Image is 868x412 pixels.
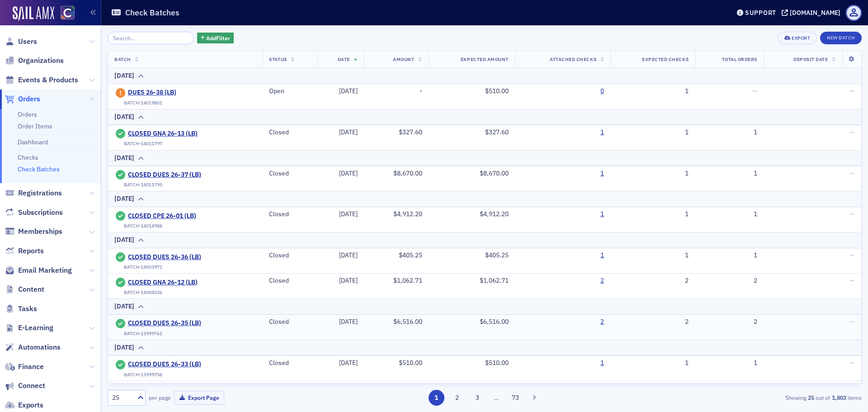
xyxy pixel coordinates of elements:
a: Dashboard [18,138,48,146]
span: Users [18,37,37,47]
span: CLOSED CPE 26-01 (LB) [128,212,210,220]
span: E-Learning [18,323,53,333]
div: [DATE] [114,153,134,163]
div: BATCH-14019801 [124,100,162,106]
span: Events & Products [18,75,78,85]
span: [DATE] [339,359,358,367]
a: 1 [600,359,604,367]
a: CLOSED GNA 26-13 (LB) [128,130,210,138]
span: Orders [18,94,40,104]
div: Export [792,36,810,41]
span: Expected Amount [461,56,509,62]
a: Exports [5,400,43,410]
div: 1 [701,210,757,218]
div: Showing out of items [617,393,862,402]
span: $510.00 [399,359,422,367]
a: Registrations [5,188,62,198]
span: Batch [114,56,131,62]
span: [DATE] [339,169,358,177]
div: Closed [269,128,311,137]
div: 2 [701,318,757,326]
strong: 25 [806,393,816,402]
a: CLOSED DUES 26-36 (LB) [128,253,210,261]
div: - [370,87,422,95]
div: 1 [617,128,689,137]
span: Organizations [18,56,64,66]
span: Finance [18,362,44,372]
span: $405.25 [485,251,509,259]
a: 1 [600,210,604,218]
div: BATCH-14004036 [124,289,162,295]
a: Orders [5,94,40,104]
button: 1 [429,390,444,406]
span: Subscriptions [18,208,63,218]
a: 0 [600,87,604,95]
a: CLOSED DUES 26-35 (LB) [128,319,210,327]
div: BATCH-13999758 [124,372,162,378]
span: Date [338,56,350,62]
span: [DATE] [339,251,358,259]
a: Automations [5,342,61,352]
button: AddFilter [197,33,234,44]
a: Check Batches [18,165,60,173]
span: — [850,276,855,284]
a: Connect [5,381,45,391]
div: 1 [701,359,757,367]
a: 2 [600,277,604,285]
a: Checks [18,153,38,161]
div: 2 [617,318,689,326]
a: CLOSED DUES 26-37 (LB) [128,171,210,179]
a: New Batch [820,33,862,41]
a: Users [5,37,37,47]
div: 1 [617,210,689,218]
a: Events & Products [5,75,78,85]
div: [DATE] [114,343,134,352]
span: [DATE] [339,210,358,218]
div: BATCH-14011797 [124,141,162,147]
span: $327.60 [399,128,422,136]
span: Profile [846,5,862,21]
button: [DOMAIN_NAME] [782,9,844,16]
div: Closed [269,170,311,178]
div: Open [269,87,311,95]
span: Status [269,56,287,62]
a: DUES 26-38 (LB) [128,89,210,97]
a: Tasks [5,304,37,314]
input: Search… [108,32,194,44]
a: CLOSED GNA 26-12 (LB) [128,279,210,287]
span: Registrations [18,188,62,198]
a: Finance [5,362,44,372]
div: [DATE] [114,235,134,245]
button: 2 [449,390,465,406]
span: — [850,317,855,326]
button: 73 [508,390,524,406]
span: $327.60 [485,128,509,136]
div: 1 [617,251,689,260]
span: — [850,128,855,136]
button: Export [778,32,817,44]
a: Subscriptions [5,208,63,218]
span: Attached Checks [550,56,596,62]
span: $8,670.00 [393,169,422,177]
a: Email Marketing [5,265,72,275]
a: CLOSED DUES 26-33 (LB) [128,360,210,369]
span: — [850,169,855,177]
div: Closed [269,318,311,326]
a: E-Learning [5,323,53,333]
span: Add Filter [206,34,230,42]
div: [DATE] [114,302,134,311]
a: Organizations [5,56,64,66]
span: [DATE] [339,317,358,326]
a: Memberships [5,227,62,237]
span: $6,516.00 [480,317,509,326]
div: 25 [112,393,132,403]
strong: 1,802 [830,393,848,402]
div: 1 [701,251,757,260]
div: Closed [269,359,311,367]
span: — [850,359,855,367]
div: [DATE] [114,194,134,204]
